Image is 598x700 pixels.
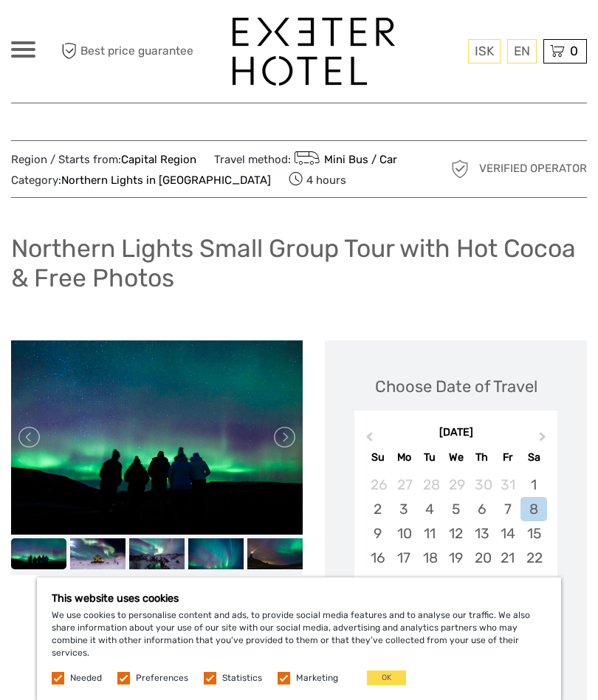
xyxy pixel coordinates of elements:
[417,497,443,521] div: Choose Tuesday, November 4th, 2025
[568,44,580,58] span: 0
[417,521,443,546] div: Choose Tuesday, November 11th, 2025
[443,473,469,497] div: Choose Wednesday, October 29th, 2025
[365,571,391,595] div: Choose Sunday, November 23rd, 2025
[520,546,546,570] div: Choose Saturday, November 22nd, 2025
[520,571,546,595] div: Choose Saturday, November 29th, 2025
[70,672,102,684] label: Needed
[417,571,443,595] div: Choose Tuesday, November 25th, 2025
[375,375,537,398] div: Choose Date of Travel
[391,497,417,521] div: Choose Monday, November 3rd, 2025
[391,521,417,546] div: Choose Monday, November 10th, 2025
[443,497,469,521] div: Choose Wednesday, November 5th, 2025
[233,18,395,86] img: 1336-96d47ae6-54fc-4907-bf00-0fbf285a6419_logo_big.jpg
[495,571,520,595] div: Choose Friday, November 28th, 2025
[129,538,185,569] img: 8c3ac6806fd64b33a2ca3b64f1dd7e56_slider_thumbnail.jpg
[11,233,587,293] h1: Northern Lights Small Group Tour with Hot Cocoa & Free Photos
[222,672,262,684] label: Statistics
[296,672,338,684] label: Marketing
[188,538,244,569] img: 7b10c2ed7d464e8ba987b42cc1113a35_slider_thumbnail.jpg
[12,6,56,50] button: Open LiveChat chat widget
[532,429,556,453] button: Next Month
[291,153,397,166] a: Mini Bus / Car
[121,153,196,166] a: Capital Region
[11,340,303,535] img: e8695a2a1b034f3abde31fbeb22657e9_main_slider.jpg
[475,44,494,58] span: ISK
[520,473,546,497] div: Choose Saturday, November 1st, 2025
[365,546,391,570] div: Choose Sunday, November 16th, 2025
[507,39,537,64] div: EN
[391,473,417,497] div: Choose Monday, October 27th, 2025
[61,174,271,187] a: Northern Lights in [GEOGRAPHIC_DATA]
[365,473,391,497] div: Choose Sunday, October 26th, 2025
[495,497,520,521] div: Choose Friday, November 7th, 2025
[443,546,469,570] div: Choose Wednesday, November 19th, 2025
[469,571,495,595] div: Choose Thursday, November 27th, 2025
[37,577,561,700] div: We use cookies to personalise content and ads, to provide social media features and to analyse ou...
[469,447,495,467] div: Th
[214,148,397,169] span: Travel method:
[391,571,417,595] div: Choose Monday, November 24th, 2025
[58,39,193,64] span: Best price guarantee
[495,473,520,497] div: Choose Friday, October 31st, 2025
[391,447,417,467] div: Mo
[443,521,469,546] div: Choose Wednesday, November 12th, 2025
[365,521,391,546] div: Choose Sunday, November 9th, 2025
[367,670,406,685] button: OK
[289,169,346,190] span: 4 hours
[520,497,546,521] div: Choose Saturday, November 8th, 2025
[356,429,379,453] button: Previous Month
[448,157,472,181] img: verified_operator_grey_128.png
[469,497,495,521] div: Choose Thursday, November 6th, 2025
[469,473,495,497] div: Choose Thursday, October 30th, 2025
[469,546,495,570] div: Choose Thursday, November 20th, 2025
[136,672,188,684] label: Preferences
[479,161,587,176] span: Verified Operator
[443,571,469,595] div: Choose Wednesday, November 26th, 2025
[247,538,303,569] img: 620f1439602b4a4588db59d06174df7a_slider_thumbnail.jpg
[365,447,391,467] div: Su
[443,447,469,467] div: We
[469,521,495,546] div: Choose Thursday, November 13th, 2025
[70,538,126,569] img: c98f3496009e44809d000fa2aee3e51b_slider_thumbnail.jpeg
[354,425,557,441] div: [DATE]
[365,497,391,521] div: Choose Sunday, November 2nd, 2025
[520,447,546,467] div: Sa
[495,546,520,570] div: Choose Friday, November 21st, 2025
[359,473,552,620] div: month 2025-11
[11,152,196,168] span: Region / Starts from:
[495,447,520,467] div: Fr
[495,521,520,546] div: Choose Friday, November 14th, 2025
[391,546,417,570] div: Choose Monday, November 17th, 2025
[11,173,271,188] span: Category:
[11,538,66,569] img: e8695a2a1b034f3abde31fbeb22657e9_slider_thumbnail.jpg
[417,473,443,497] div: Choose Tuesday, October 28th, 2025
[52,592,546,605] h5: This website uses cookies
[417,447,443,467] div: Tu
[520,521,546,546] div: Choose Saturday, November 15th, 2025
[417,546,443,570] div: Choose Tuesday, November 18th, 2025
